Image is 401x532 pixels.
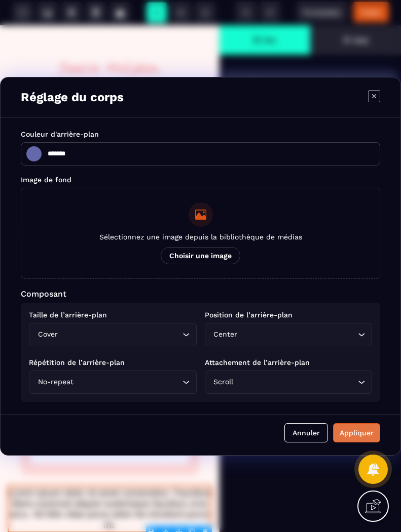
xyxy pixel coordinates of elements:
span: Center [211,329,240,340]
div: Search for option [29,371,197,394]
input: Search for option [240,329,356,340]
p: Position de l’arrière-plan [205,311,373,319]
input: Search for option [236,377,356,388]
text: Lorem ipsum dolor sit amet consectetur. Faucibus libero euismod aliquet scelerisque faucibus urna... [8,460,212,508]
div: Appliquer [340,428,374,438]
span: No-repeat [35,377,76,388]
button: Appliquer [333,423,380,442]
img: 7846bf60b50d1368bc4f2c111ceec227_logo.png [58,35,161,51]
span: Choisir une image [161,247,240,264]
div: Search for option [205,323,373,346]
p: Taille de l’arrière-plan [29,311,197,319]
span: Scroll [211,377,236,388]
p: Répétition de l’arrière-plan [29,358,197,366]
p: Attachement de l’arrière-plan [205,358,373,366]
p: Composant [21,289,380,299]
div: Search for option [29,323,197,346]
input: Search for option [60,329,180,340]
button: Sélectionnez une image depuis la bibliothèque de médiasChoisir une image [21,188,380,279]
button: Annuler [284,423,328,442]
input: Search for option [76,377,180,388]
p: Couleur d'arrière-plan [21,130,380,138]
div: Search for option [205,371,373,394]
p: Réglage du corps [21,90,124,104]
span: Sélectionnez une image depuis la bibliothèque de médias [99,233,302,241]
p: Image de fond [21,176,380,184]
button: JOIN OUR COMMUNITY [25,198,194,227]
span: Cover [35,329,60,340]
img: bb227de86d0cc8b7c921fb406c75c006_order_summary.png [30,370,189,438]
